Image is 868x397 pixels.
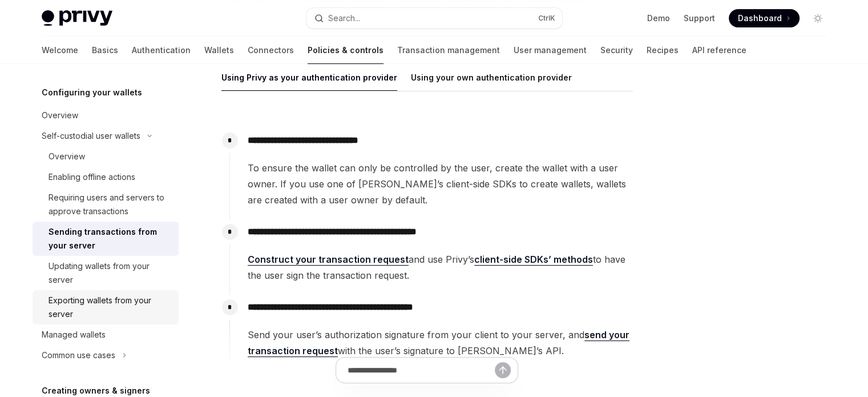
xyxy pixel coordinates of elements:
a: Demo [647,13,670,24]
a: Overview [33,146,179,167]
a: Wallets [204,37,234,64]
button: Using Privy as your authentication provider [221,64,397,91]
a: User management [514,37,587,64]
div: Sending transactions from your server [49,225,172,252]
span: Dashboard [738,13,782,24]
a: Welcome [42,37,78,64]
img: light logo [42,10,112,26]
a: Recipes [647,37,679,64]
a: Transaction management [397,37,500,64]
div: Search... [328,11,360,25]
a: Construct your transaction request [248,254,409,266]
a: client-side SDKs’ methods [474,254,593,266]
a: Security [600,37,633,64]
a: Support [684,13,715,24]
div: Self-custodial user wallets [42,129,140,143]
a: Enabling offline actions [33,167,179,187]
a: Overview [33,105,179,126]
div: Requiring users and servers to approve transactions [49,191,172,218]
div: Exporting wallets from your server [49,294,172,321]
button: Search...CtrlK [306,8,562,29]
span: To ensure the wallet can only be controlled by the user, create the wallet with a user owner. If ... [248,160,632,208]
a: Updating wallets from your server [33,256,179,290]
span: Ctrl K [538,14,555,23]
span: Send your user’s authorization signature from your client to your server, and with the user’s sig... [248,327,632,359]
button: Toggle dark mode [809,9,827,27]
div: Overview [49,150,85,163]
div: Updating wallets from your server [49,259,172,287]
a: Policies & controls [308,37,383,64]
a: Sending transactions from your server [33,222,179,256]
div: Common use cases [42,348,115,362]
a: Exporting wallets from your server [33,290,179,324]
div: Managed wallets [42,328,106,342]
div: Enabling offline actions [49,170,135,184]
a: Requiring users and servers to approve transactions [33,187,179,222]
button: Using your own authentication provider [411,64,572,91]
a: API reference [692,37,746,64]
h5: Configuring your wallets [42,86,142,99]
a: Connectors [248,37,294,64]
button: Send message [495,362,511,378]
span: and use Privy’s to have the user sign the transaction request. [248,251,632,283]
div: Overview [42,109,78,122]
a: Basics [92,37,118,64]
a: Authentication [132,37,191,64]
a: Dashboard [729,9,800,27]
a: Managed wallets [33,324,179,345]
